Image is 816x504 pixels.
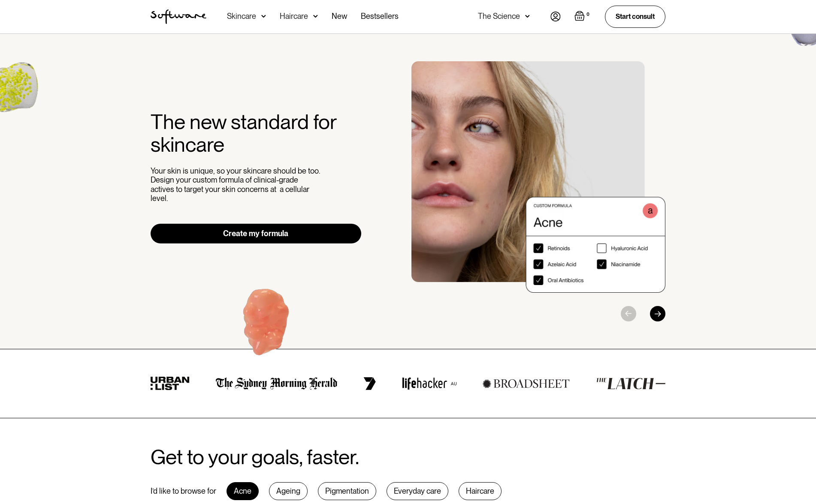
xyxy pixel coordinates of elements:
[478,12,520,21] div: The Science
[387,482,448,500] div: Everyday care
[151,486,216,496] div: I’d like to browse for
[261,12,266,21] img: arrow down
[151,9,206,24] img: Software Logo
[605,6,665,27] a: Start consult
[151,377,190,390] img: urban list logo
[585,11,591,18] div: 0
[280,12,308,21] div: Haircare
[151,224,361,243] a: Create my formula
[212,273,319,378] img: Hydroquinone (skin lightening agent)
[269,482,308,500] div: Ageing
[151,446,359,468] h2: Get to your goals, faster.
[525,12,530,21] img: arrow down
[313,12,318,21] img: arrow down
[411,61,665,293] div: 1 / 3
[151,166,322,203] p: Your skin is unique, so your skincare should be too. Design your custom formula of clinical-grade...
[402,377,456,390] img: lifehacker logo
[574,11,591,23] a: Open cart
[216,377,337,390] img: the Sydney morning herald logo
[650,306,665,321] div: Next slide
[459,482,502,500] div: Haircare
[151,9,206,24] a: home
[483,379,570,388] img: broadsheet logo
[318,482,376,500] div: Pigmentation
[596,378,665,390] img: the latch logo
[227,482,259,500] div: Acne
[151,111,361,156] h2: The new standard for skincare
[227,12,256,21] div: Skincare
